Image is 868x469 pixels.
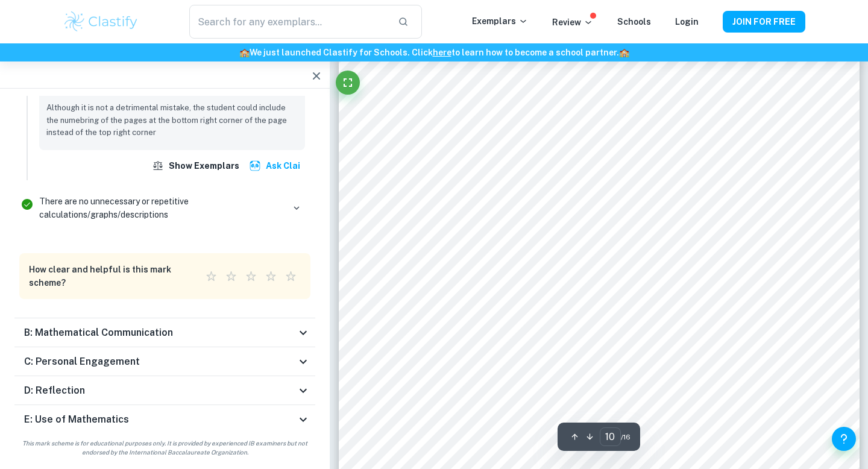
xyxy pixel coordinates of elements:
[14,318,315,347] div: B: Mathematical Communication
[433,48,451,57] a: here
[2,46,866,59] h6: We just launched Clastify for Schools. Click to learn how to become a school partner.
[249,160,261,172] img: clai.svg
[239,48,250,57] span: 🏫
[63,10,139,34] img: Clastify logo
[46,102,298,139] p: Although it is not a detrimental mistake, the student could include the numebring of the pages at...
[24,354,140,369] h6: C: Personal Engagement
[39,195,283,221] p: There are no unnecessary or repetitive calculations/graphs/descriptions
[247,155,305,177] button: Ask Clai
[14,376,315,405] div: D: Reflection
[552,16,593,29] p: Review
[723,11,805,33] button: JOIN FOR FREE
[617,17,651,27] a: Schools
[189,5,388,39] input: Search for any exemplars...
[14,405,315,434] div: E: Use of Mathematics
[29,263,187,289] h6: How clear and helpful is this mark scheme?
[832,427,856,451] button: Help and Feedback
[675,17,699,27] a: Login
[621,432,631,442] span: / 16
[619,48,629,57] span: 🏫
[24,383,85,398] h6: D: Reflection
[24,326,173,340] h6: B: Mathematical Communication
[24,412,129,427] h6: E: Use of Mathematics
[472,14,528,28] p: Exemplars
[149,155,244,177] button: Show exemplars
[336,71,360,95] button: Fullscreen
[14,347,315,376] div: C: Personal Engagement
[19,439,310,457] span: This mark scheme is for educational purposes only. It is provided by experienced IB examiners but...
[20,197,34,212] svg: Correct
